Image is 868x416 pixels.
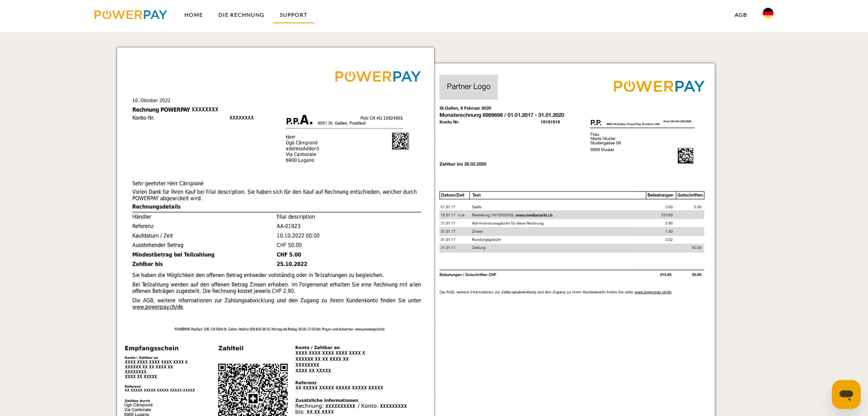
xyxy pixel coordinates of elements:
iframe: Schaltfläche zum Öffnen des Messaging-Fensters [832,380,861,409]
a: Home [177,7,211,23]
a: SUPPORT [272,7,315,23]
a: DIE RECHNUNG [211,7,272,23]
img: de [763,8,774,19]
img: logo-powerpay.svg [94,10,167,19]
a: agb [727,7,755,23]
